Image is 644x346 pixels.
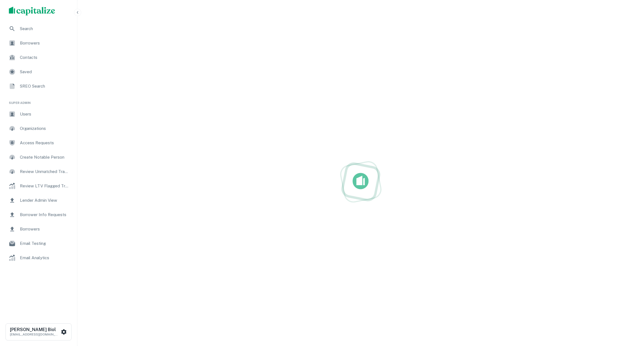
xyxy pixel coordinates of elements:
a: Review LTV Flagged Transactions [4,179,73,193]
span: Lender Admin View [20,197,69,204]
span: Borrowers [20,226,69,232]
a: Email Analytics [4,251,73,264]
h6: [PERSON_NAME] Biol [10,327,60,332]
a: Create Notable Person [4,151,73,164]
a: Saved [4,65,73,78]
span: Contacts [20,54,69,61]
a: SREO Search [4,80,73,93]
span: Email Analytics [20,255,69,261]
a: Borrowers [4,222,73,236]
span: SREO Search [20,83,69,90]
a: Access Requests [4,136,73,150]
a: Users [4,108,73,121]
a: Borrowers [4,36,73,50]
span: Create Notable Person [20,154,69,161]
span: Saved [20,69,69,75]
iframe: Chat Widget [616,302,644,328]
a: Contacts [4,51,73,64]
a: Borrower Info Requests [4,208,73,221]
span: Review LTV Flagged Transactions [20,183,69,189]
a: Review Unmatched Transactions [4,165,73,178]
a: Email Testing [4,237,73,250]
span: Access Requests [20,140,69,146]
img: capitalize-logo.png [9,7,55,15]
button: [PERSON_NAME] Biol[EMAIL_ADDRESS][DOMAIN_NAME] [6,323,72,340]
span: Email Testing [20,240,69,247]
span: Borrower Info Requests [20,211,69,218]
span: Organizations [20,125,69,132]
span: Review Unmatched Transactions [20,168,69,175]
li: Super Admin [4,94,73,108]
span: Borrowers [20,40,69,46]
span: Search [20,25,69,32]
span: Users [20,111,69,117]
a: Lender Admin View [4,194,73,207]
p: [EMAIL_ADDRESS][DOMAIN_NAME] [10,332,60,337]
a: Search [4,22,73,35]
a: Organizations [4,122,73,135]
